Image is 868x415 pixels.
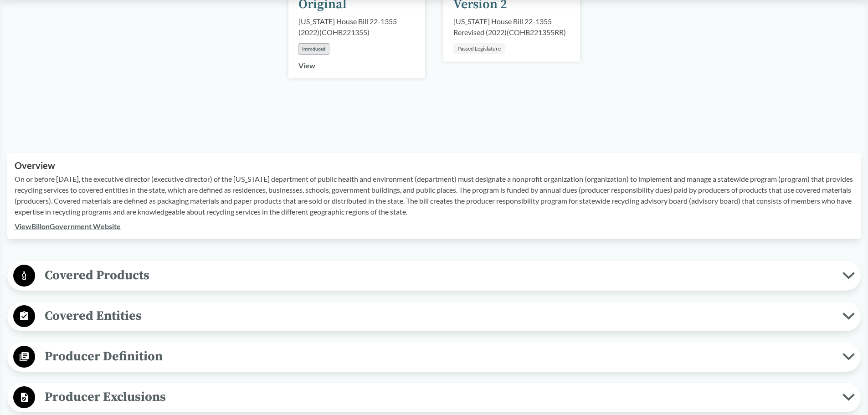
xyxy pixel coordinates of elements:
[15,160,853,171] h2: Overview
[35,346,842,367] span: Producer Definition
[15,174,853,217] p: On or before [DATE], the executive director (executive director) of the [US_STATE] department of ...
[10,386,858,409] button: Producer Exclusions
[35,265,842,286] span: Covered Products
[298,16,415,38] div: [US_STATE] House Bill 22-1355 (2022) ( COHB221355 )
[453,43,505,54] div: Passed Legislature
[35,306,842,326] span: Covered Entities
[298,61,315,70] a: View
[15,222,121,231] a: ViewBillonGovernment Website
[10,345,858,369] button: Producer Definition
[10,264,858,287] button: Covered Products
[10,305,858,328] button: Covered Entities
[35,387,842,407] span: Producer Exclusions
[298,43,329,55] div: Introduced
[453,16,570,38] div: [US_STATE] House Bill 22-1355 Rerevised (2022) ( COHB221355RR )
